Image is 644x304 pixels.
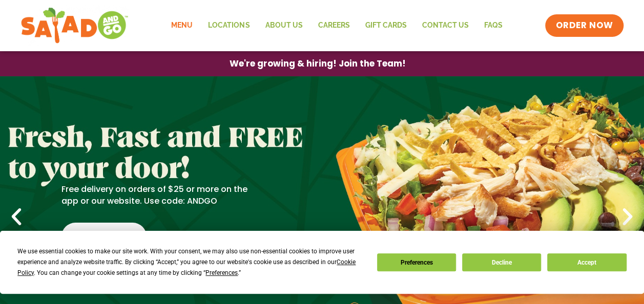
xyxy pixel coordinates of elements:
div: We use essential cookies to make our site work. With your consent, we may also use non-essential ... [17,246,364,278]
button: Decline [462,253,541,271]
div: Previous slide [5,206,28,228]
a: About Us [257,14,310,37]
a: Locations [200,14,257,37]
div: Click Here [61,223,147,250]
img: new-SAG-logo-768×292 [20,5,129,46]
a: FAQs [476,14,510,37]
a: Careers [310,14,357,37]
button: Accept [547,253,626,271]
p: Free delivery on orders of $25 or more on the app or our website. Use code: ANDGO [61,184,254,207]
span: Preferences [205,269,238,276]
nav: Menu [163,14,510,37]
a: GIFT CARDS [357,14,414,37]
span: We're growing & hiring! Join the Team! [230,59,406,68]
a: Menu [163,14,200,37]
button: Preferences [377,253,456,271]
a: ORDER NOW [545,14,623,37]
span: ORDER NOW [555,19,613,32]
a: We're growing & hiring! Join the Team! [214,52,421,76]
a: Contact Us [414,14,476,37]
div: Next slide [616,206,639,228]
